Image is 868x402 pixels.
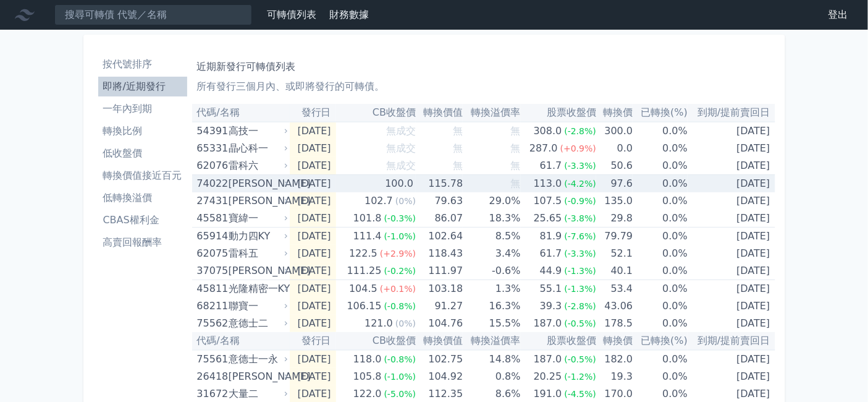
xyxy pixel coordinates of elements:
td: 16.3% [463,297,520,315]
td: 0.0% [633,350,688,368]
div: 187.0 [531,351,565,368]
td: [DATE] [688,297,775,315]
div: 308.0 [531,122,565,140]
div: 81.9 [537,228,565,245]
div: 27431 [197,192,225,210]
div: [PERSON_NAME] [229,368,285,385]
span: (-0.8%) [384,354,416,364]
span: (-0.3%) [384,213,416,223]
div: 75562 [197,315,225,332]
a: 轉換比例 [98,121,187,141]
td: 0.0% [633,210,688,228]
td: [DATE] [688,175,775,193]
li: 一年內到期 [98,101,187,116]
div: 45811 [197,280,225,297]
div: 26418 [197,368,225,385]
td: 18.3% [463,210,520,228]
td: [DATE] [290,157,335,175]
li: 低收盤價 [98,146,187,161]
span: (+0.1%) [380,284,416,294]
td: 0.0 [596,140,633,157]
span: (0%) [395,319,416,328]
div: 意德士一永 [229,351,285,368]
div: 動力四KY [229,228,285,245]
span: (-2.8%) [565,301,597,311]
a: 一年內到期 [98,99,187,119]
td: 0.0% [633,245,688,262]
span: (-4.2%) [565,179,597,189]
span: (-3.3%) [565,161,597,171]
span: (-0.2%) [384,266,416,276]
td: [DATE] [688,368,775,385]
td: 102.75 [416,350,463,368]
th: 轉換價值 [416,332,463,350]
div: 45581 [197,210,225,227]
span: (-1.0%) [384,372,416,382]
span: (-2.8%) [565,126,597,136]
div: 75561 [197,351,225,368]
td: 53.4 [596,280,633,298]
div: 61.7 [537,157,565,174]
a: 財務數據 [329,9,369,20]
th: CB收盤價 [336,332,416,350]
span: 無 [453,142,463,154]
div: 54391 [197,122,225,140]
div: 287.0 [527,140,560,157]
input: 搜尋可轉債 代號／名稱 [54,4,252,25]
div: 102.7 [362,192,395,210]
td: [DATE] [290,175,335,193]
td: 178.5 [596,315,633,332]
span: 無 [511,160,521,171]
div: 61.7 [537,245,565,262]
span: (-0.5%) [565,319,597,328]
span: 無 [453,160,463,171]
td: [DATE] [688,122,775,140]
td: [DATE] [290,350,335,368]
div: 聯寶一 [229,297,285,315]
div: 39.3 [537,297,565,315]
span: 無 [511,142,521,154]
span: (-7.6%) [565,231,597,241]
th: 轉換價 [596,104,633,122]
td: [DATE] [290,245,335,262]
a: CBAS權利金 [98,210,187,230]
td: 0.0% [633,157,688,175]
li: 高賣回報酬率 [98,235,187,250]
div: 光隆精密一KY [229,280,285,297]
th: 發行日 [290,104,335,122]
td: [DATE] [688,210,775,228]
div: 111.4 [351,228,384,245]
div: 113.0 [531,175,565,192]
span: 無成交 [386,125,416,137]
td: [DATE] [688,315,775,332]
td: 40.1 [596,262,633,280]
td: 0.0% [633,228,688,246]
span: (-1.0%) [384,231,416,241]
div: 187.0 [531,315,565,332]
td: 118.43 [416,245,463,262]
td: -0.6% [463,262,520,280]
span: (-0.9%) [565,196,597,206]
span: (-1.3%) [565,284,597,294]
td: [DATE] [688,245,775,262]
td: [DATE] [688,228,775,246]
td: 8.5% [463,228,520,246]
td: 0.0% [633,140,688,157]
div: 118.0 [351,351,384,368]
td: [DATE] [290,140,335,157]
th: 到期/提前賣回日 [688,104,775,122]
td: [DATE] [290,368,335,385]
td: 0.0% [633,315,688,332]
td: 104.92 [416,368,463,385]
div: [PERSON_NAME] [229,262,285,280]
th: CB收盤價 [336,104,416,122]
div: 101.8 [351,210,384,227]
td: 79.79 [596,228,633,246]
td: 3.4% [463,245,520,262]
li: 按代號排序 [98,57,187,72]
a: 可轉債列表 [267,9,316,20]
div: 44.9 [537,262,565,280]
li: 即將/近期發行 [98,79,187,94]
div: 雷科六 [229,157,285,174]
td: [DATE] [290,228,335,246]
